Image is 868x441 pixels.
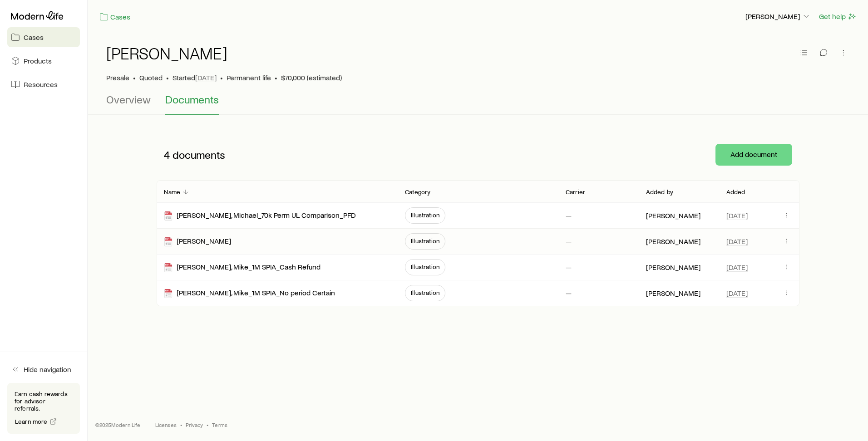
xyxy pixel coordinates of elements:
[106,93,850,115] div: Case details tabs
[173,73,217,82] p: Started
[405,188,430,196] p: Category
[7,383,80,434] div: Earn cash rewards for advisor referrals.Learn more
[726,188,745,196] p: Added
[195,73,217,82] span: [DATE]
[139,73,163,82] span: Quoted
[411,263,439,270] span: Illustration
[220,73,223,82] span: •
[411,211,439,219] span: Illustration
[819,11,857,22] button: Get help
[726,237,748,246] span: [DATE]
[207,421,208,428] span: •
[715,144,792,166] button: Add document
[186,421,203,428] a: Privacy
[15,390,73,412] p: Earn cash rewards for advisor referrals.
[281,73,342,82] span: $70,000 (estimated)
[566,263,572,272] p: —
[646,188,673,196] p: Added by
[24,56,52,65] span: Products
[726,289,748,298] span: [DATE]
[166,73,169,82] span: •
[24,33,44,42] span: Cases
[99,12,131,22] a: Cases
[646,289,700,298] p: [PERSON_NAME]
[180,421,182,428] span: •
[24,80,58,89] span: Resources
[164,188,180,196] p: Name
[566,289,572,298] p: —
[164,211,356,221] div: [PERSON_NAME], Michael_70k Perm UL Comparison_PFD
[7,359,80,379] button: Hide navigation
[7,51,80,71] a: Products
[646,237,700,246] p: [PERSON_NAME]
[726,263,748,272] span: [DATE]
[15,418,48,425] span: Learn more
[164,148,170,161] span: 4
[173,148,225,161] span: documents
[7,74,80,94] a: Resources
[275,73,277,82] span: •
[133,73,136,82] span: •
[646,211,700,220] p: [PERSON_NAME]
[164,236,231,247] div: [PERSON_NAME]
[164,288,335,299] div: [PERSON_NAME], Mike_1M SPIA_No period Certain
[106,73,129,82] p: Presale
[95,421,141,428] p: © 2025 Modern Life
[566,237,572,246] p: —
[165,93,219,106] span: Documents
[7,27,80,47] a: Cases
[106,93,151,106] span: Overview
[155,421,177,428] a: Licenses
[745,11,811,22] button: [PERSON_NAME]
[646,263,700,272] p: [PERSON_NAME]
[726,211,748,220] span: [DATE]
[411,237,439,245] span: Illustration
[212,421,227,428] a: Terms
[164,262,321,273] div: [PERSON_NAME], Mike_1M SPIA_Cash Refund
[745,12,811,21] p: [PERSON_NAME]
[24,365,71,374] span: Hide navigation
[106,44,227,62] h1: [PERSON_NAME]
[566,188,585,196] p: Carrier
[566,211,572,220] p: —
[411,289,439,296] span: Illustration
[227,73,271,82] span: Permanent life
